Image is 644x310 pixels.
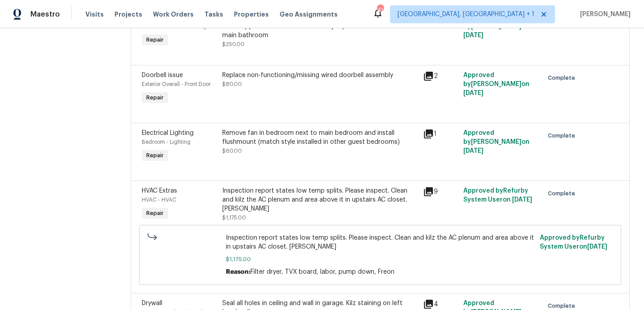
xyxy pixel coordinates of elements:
[377,5,383,14] div: 41
[142,72,183,78] span: Doorbell issue
[142,188,177,194] span: HVAC Extras
[143,35,167,44] span: Repair
[463,14,530,39] span: Approved by [PERSON_NAME] on
[226,255,534,264] span: $1,175.00
[222,129,418,146] div: Remove fan in bedroom next to main bedroom and install flushmount (match style installed in other...
[250,269,394,275] span: Filter dryer, TVX board, labor, pump down, Freon
[548,189,579,198] span: Complete
[142,300,162,306] span: Drywall
[226,233,534,251] span: Inspection report states low temp splits. Please inspect. Clean and kilz the AC plenum and area a...
[587,244,607,250] span: [DATE]
[114,10,142,19] span: Projects
[423,186,458,197] div: 9
[142,24,207,29] span: Interior Overall - Plumbing
[540,235,607,250] span: Approved by Refurby System User on
[226,269,250,275] span: Reason:
[463,90,483,96] span: [DATE]
[204,11,223,17] span: Tasks
[423,129,458,139] div: 1
[463,32,483,39] span: [DATE]
[143,209,167,218] span: Repair
[222,215,246,220] span: $1,175.00
[463,72,530,96] span: Approved by [PERSON_NAME] on
[576,10,631,19] span: [PERSON_NAME]
[222,148,242,154] span: $60.00
[234,10,269,19] span: Properties
[142,130,194,136] span: Electrical Lighting
[463,188,532,203] span: Approved by Refurby System User on
[153,10,194,19] span: Work Orders
[512,197,532,203] span: [DATE]
[548,73,579,82] span: Complete
[143,151,167,160] span: Repair
[423,71,458,82] div: 2
[142,82,211,87] span: Exterior Overall - Front Door
[280,10,338,19] span: Geo Assignments
[222,71,418,80] div: Replace non-functioning/missing wired doorbell assembly
[30,10,60,19] span: Maestro
[222,42,245,47] span: $250.00
[423,299,458,310] div: 4
[142,139,191,145] span: Bedroom - Lighting
[222,82,242,87] span: $80.00
[463,130,530,154] span: Approved by [PERSON_NAME] on
[548,131,579,140] span: Complete
[142,197,176,202] span: HVAC - HVAC
[85,10,104,19] span: Visits
[143,93,167,102] span: Repair
[222,186,418,213] div: Inspection report states low temp splits. Please inspect. Clean and kilz the AC plenum and area a...
[463,148,483,154] span: [DATE]
[398,10,534,19] span: [GEOGRAPHIC_DATA], [GEOGRAPHIC_DATA] + 1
